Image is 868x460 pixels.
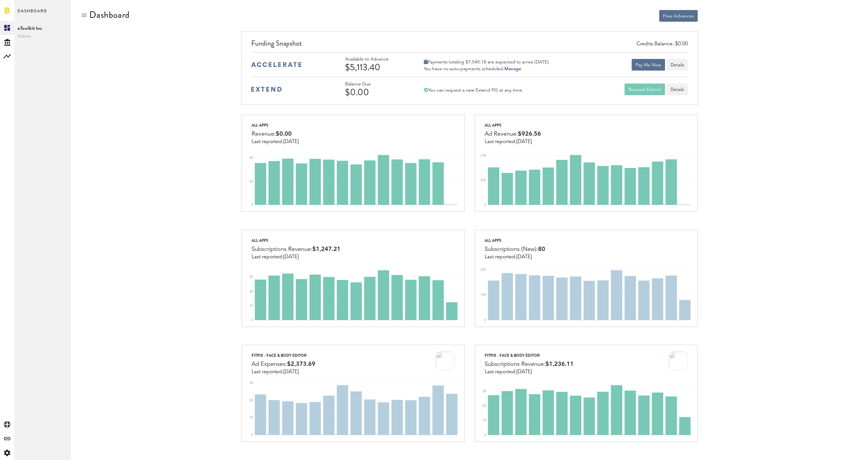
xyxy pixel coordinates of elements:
[251,319,253,322] text: 0
[667,59,688,71] button: Details
[485,352,574,359] div: FitPix - Face & Body Editor
[252,129,299,139] div: Revenue:
[283,254,299,260] span: [DATE]
[345,62,407,73] div: $5,113.40
[252,139,299,145] div: Last reported:
[485,254,545,260] div: Last reported:
[659,10,698,22] button: Free Advances
[669,352,688,370] img: 2LlM_AFDijZQuv08uoCoT9dgizXvoJzh09mdn8JawuzvThUA8NjVLAqjkGLDN4doz4r8
[89,10,130,20] div: Dashboard
[485,369,574,375] div: Last reported:
[252,359,315,369] div: Ad Expenses:
[249,416,254,420] text: 1K
[283,369,299,375] span: [DATE]
[252,352,315,359] div: FitPix - Face & Body Editor
[251,203,253,207] text: 0
[485,237,545,244] div: All apps
[484,433,486,437] text: 0
[817,441,862,457] iframe: Opens a widget where you can find more information
[252,121,299,129] div: All apps
[485,139,541,145] div: Last reported:
[252,237,341,244] div: All apps
[424,59,550,65] div: Payments totaling $7,540.18 are expected to arrive [DATE].
[276,131,292,137] span: $0.00
[485,359,574,369] div: Subscriptions Revenue:
[249,304,254,308] text: 1K
[345,87,407,97] div: $0.00
[516,139,532,144] span: [DATE]
[249,275,254,279] text: 3K
[480,293,486,297] text: 100
[287,361,315,367] span: $2,373.69
[482,404,487,408] text: 2K
[252,254,341,260] div: Last reported:
[252,244,341,254] div: Subscriptions Revenue:
[251,433,253,437] text: 0
[252,369,315,375] div: Last reported:
[17,7,47,21] span: Dashboard
[538,246,545,252] span: 80
[480,179,486,182] text: 500
[516,254,532,260] span: [DATE]
[485,121,541,129] div: All apps
[484,203,486,207] text: 0
[482,419,487,422] text: 1K
[485,244,545,254] div: Subscriptions (New):
[345,82,407,87] div: Balance Due
[17,25,68,32] span: eToolkit Inc
[485,129,541,139] div: Ad Revenue:
[345,57,407,62] div: Available to Advance
[480,268,486,271] text: 200
[518,131,541,137] span: $926.56
[424,66,550,72] div: You have no auto-payments scheduled.
[504,67,521,71] a: Manage
[251,62,301,67] img: accelerate-medium-blue-logo.svg
[436,352,455,370] img: 2LlM_AFDijZQuv08uoCoT9dgizXvoJzh09mdn8JawuzvThUA8NjVLAqjkGLDN4doz4r8
[312,246,341,252] span: $1,247.21
[283,139,299,144] span: [DATE]
[424,87,523,93] div: You can request a new Extend PO at any time.
[667,84,688,95] a: Details
[546,361,574,367] span: $1,236.11
[632,59,665,71] button: Pay Me Now
[482,390,487,393] text: 3K
[484,319,486,322] text: 0
[251,38,688,52] div: Funding Snapshot
[625,84,665,95] button: Request Extend
[249,180,254,183] text: 2K
[637,40,688,48] div: Credits Balance: $0.00
[249,290,254,293] text: 2K
[516,369,532,375] span: [DATE]
[249,156,254,160] text: 4K
[249,399,254,402] text: 2K
[17,32,68,40] span: Admin
[251,87,282,92] img: extend-medium-blue-logo.svg
[249,381,254,385] text: 3K
[479,154,487,157] text: 1.0K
